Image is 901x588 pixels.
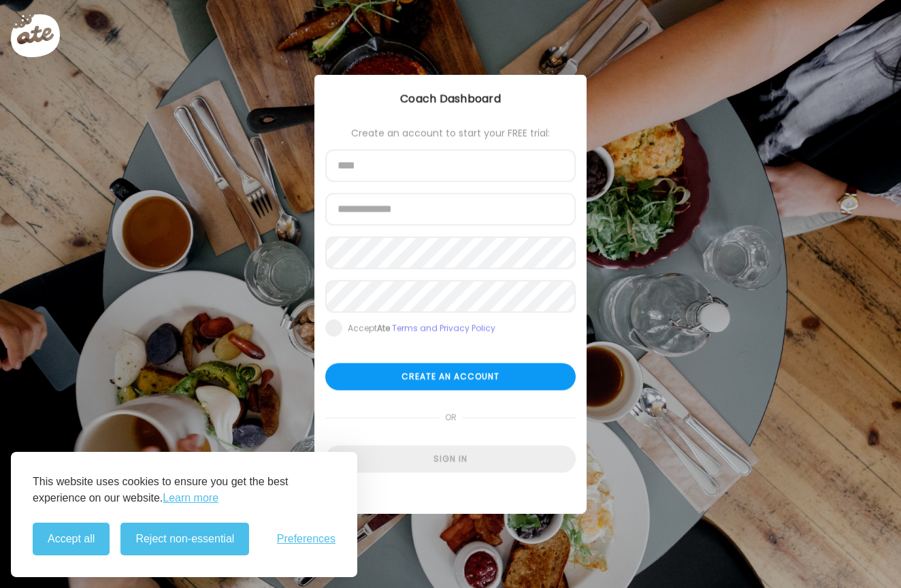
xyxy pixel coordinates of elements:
a: Terms and Privacy Policy [392,323,495,334]
button: Accept all cookies [33,523,110,555]
b: Ate [377,323,390,334]
div: Accept [348,323,495,334]
span: Preferences [277,533,335,545]
div: Coach Dashboard [314,91,587,108]
div: Sign in [325,446,576,473]
button: Reject non-essential [120,523,249,555]
span: or [440,404,462,431]
p: This website uses cookies to ensure you get the best experience on our website. [33,474,335,506]
div: Create an account [325,363,576,391]
a: Learn more [163,490,218,506]
div: Create an account to start your FREE trial: [325,128,576,139]
button: Toggle preferences [277,533,335,545]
